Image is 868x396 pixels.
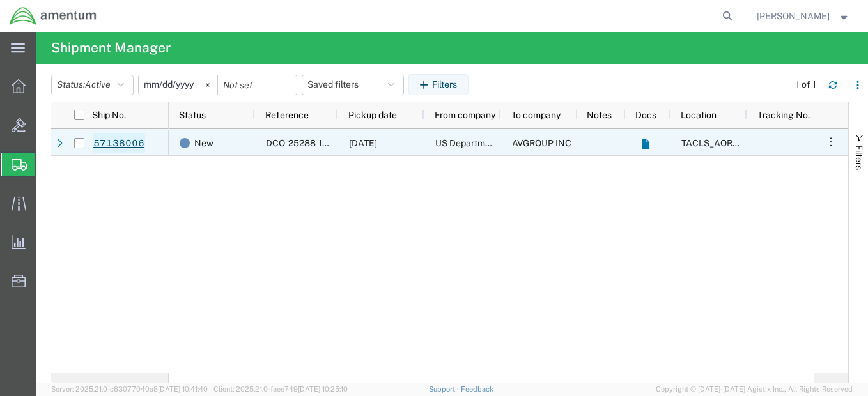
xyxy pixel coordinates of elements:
span: Filters [854,145,864,170]
span: Active [85,79,111,89]
span: AVGROUP INC [512,138,571,148]
img: logo [9,6,97,26]
button: Saved filters [302,75,404,95]
div: 1 of 1 [796,78,818,91]
span: Server: 2025.21.0-c63077040a8 [51,385,208,393]
span: New [194,130,213,156]
span: From company [435,110,495,120]
span: Reference [265,110,309,120]
span: Ship No. [92,110,126,120]
span: [DATE] 10:25:10 [298,385,348,393]
span: Copyright © [DATE]-[DATE] Agistix Inc., All Rights Reserved [656,384,853,395]
span: Brandon Moore [757,9,830,23]
span: Notes [587,110,612,120]
span: To company [511,110,561,120]
button: Status:Active [51,75,134,95]
span: Pickup date [348,110,397,120]
span: US Department of Defense [435,138,546,148]
a: 57138006 [93,133,145,153]
a: Feedback [461,385,493,393]
span: Docs [635,110,656,120]
input: Not set [218,75,297,95]
a: Support [429,385,461,393]
span: Client: 2025.21.0-faee749 [213,385,348,393]
span: DCO-25288-169494 [266,138,351,148]
button: Filters [408,74,469,95]
span: Location [681,110,717,120]
span: 10/15/2025 [349,138,377,148]
button: [PERSON_NAME] [756,8,851,24]
span: [DATE] 10:41:40 [158,385,208,393]
span: Status [179,110,206,120]
span: Tracking No. [757,110,810,120]
h4: Shipment Manager [51,32,171,64]
input: Not set [139,75,217,95]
